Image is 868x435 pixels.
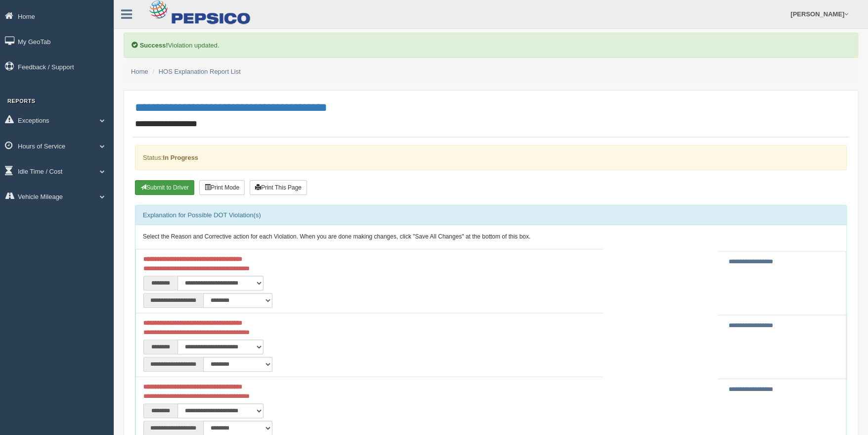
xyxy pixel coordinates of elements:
a: HOS Explanation Report List [159,68,241,75]
a: Home [131,68,148,75]
strong: In Progress [163,154,198,161]
div: Violation updated. [124,33,858,58]
div: Status: [135,145,847,170]
button: Print Mode [199,180,245,195]
button: Submit To Driver [135,180,194,195]
b: Success! [140,42,168,49]
div: Select the Reason and Corrective action for each Violation. When you are done making changes, cli... [135,225,846,249]
button: Print This Page [250,180,307,195]
div: Explanation for Possible DOT Violation(s) [135,205,846,225]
